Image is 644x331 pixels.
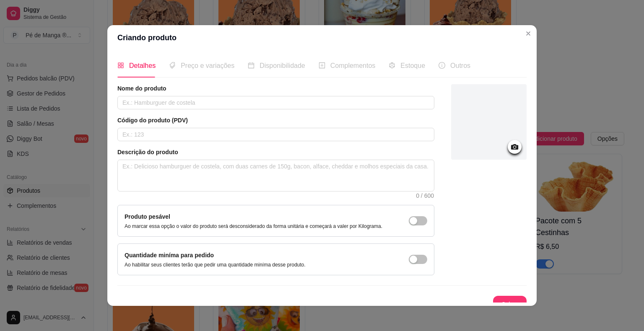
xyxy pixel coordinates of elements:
[439,62,445,69] span: info-circle
[319,62,325,69] span: plus-square
[493,296,527,313] button: Salvar
[125,223,382,230] p: Ao marcar essa opção o valor do produto será desconsiderado da forma unitária e começará a valer ...
[181,62,234,69] span: Preço e variações
[125,261,306,268] p: Ao habilitar seus clientes terão que pedir uma quantidade miníma desse produto.
[522,27,535,40] button: Close
[125,213,170,220] label: Produto pesável
[117,116,434,124] article: Código do produto (PDV)
[389,62,395,69] span: code-sandbox
[117,148,434,156] article: Descrição do produto
[117,62,124,69] span: appstore
[260,62,305,69] span: Disponibilidade
[107,25,537,50] header: Criando produto
[125,252,214,259] label: Quantidade miníma para pedido
[248,62,254,69] span: calendar
[450,62,470,69] span: Outros
[129,62,156,69] span: Detalhes
[117,128,434,141] input: Ex.: 123
[117,84,434,93] article: Nome do produto
[330,62,376,69] span: Complementos
[400,62,425,69] span: Estoque
[169,62,176,69] span: tags
[117,96,434,109] input: Ex.: Hamburguer de costela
